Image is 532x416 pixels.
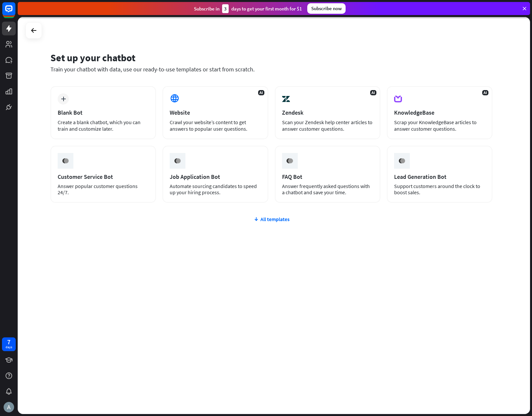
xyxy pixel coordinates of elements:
div: Subscribe now [307,3,346,14]
a: 7 days [2,337,16,351]
div: days [6,345,12,350]
div: 3 [222,4,229,13]
div: Subscribe in days to get your first month for $1 [194,4,302,13]
div: 7 [7,339,10,345]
